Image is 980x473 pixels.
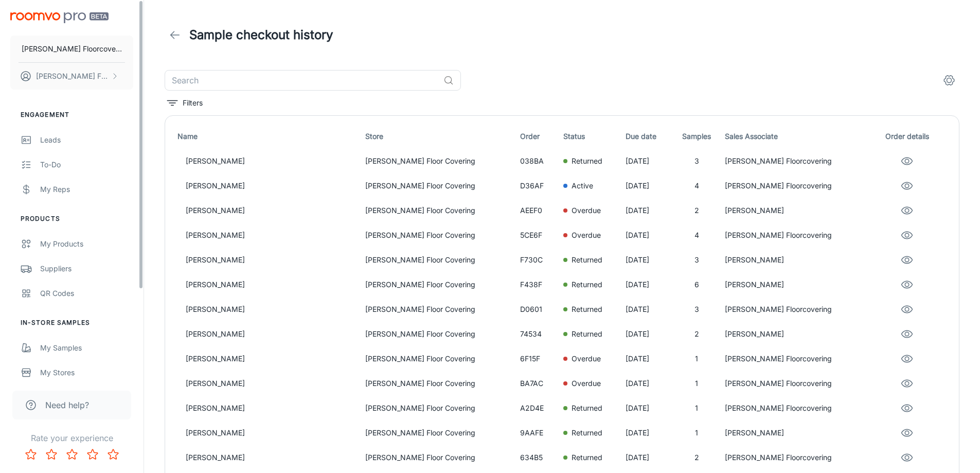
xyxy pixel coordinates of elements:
[572,254,602,266] p: Returned
[520,254,555,266] p: F730C
[676,378,717,389] p: 1
[520,205,555,216] p: AEEF0
[676,353,717,364] p: 1
[897,398,917,418] button: eye
[626,180,669,191] p: [DATE]
[897,299,917,320] button: eye
[10,36,133,62] button: [PERSON_NAME] Floorcovering
[721,124,871,149] th: Sales Associate
[62,444,82,465] button: Rate 3 star
[365,452,512,463] p: [PERSON_NAME] Floor Covering
[725,402,867,414] p: [PERSON_NAME] Floorcovering
[186,427,357,439] p: [PERSON_NAME]
[10,63,133,90] button: [PERSON_NAME] Floorcovering
[365,155,512,167] p: [PERSON_NAME] Floor Covering
[520,304,555,315] p: D0601
[103,444,123,465] button: Rate 5 star
[897,423,917,443] button: eye
[572,230,601,241] p: Overdue
[626,279,669,290] p: [DATE]
[22,43,122,55] p: [PERSON_NAME] Floorcovering
[186,279,357,290] p: [PERSON_NAME]
[365,402,512,414] p: [PERSON_NAME] Floor Covering
[626,378,669,389] p: [DATE]
[36,71,109,82] p: [PERSON_NAME] Floorcovering
[676,180,717,191] p: 4
[186,230,357,241] p: [PERSON_NAME]
[520,180,555,191] p: D36AF
[21,444,41,465] button: Rate 1 star
[897,250,917,270] button: eye
[572,402,602,414] p: Returned
[626,230,669,241] p: [DATE]
[626,155,669,167] p: [DATE]
[676,304,717,315] p: 3
[520,230,555,241] p: 5CE6F
[365,328,512,340] p: [PERSON_NAME] Floor Covering
[186,304,357,315] p: [PERSON_NAME]
[520,427,555,439] p: 9AAFE
[676,402,717,414] p: 1
[725,230,867,241] p: [PERSON_NAME] Floorcovering
[626,205,669,216] p: [DATE]
[725,378,867,389] p: [PERSON_NAME] Floorcovering
[365,427,512,439] p: [PERSON_NAME] Floor Covering
[676,230,717,241] p: 4
[939,70,959,91] button: columns
[897,151,917,171] button: eye
[186,205,357,216] p: [PERSON_NAME]
[626,254,669,266] p: [DATE]
[725,427,867,439] p: [PERSON_NAME]
[183,97,203,109] p: Filters
[676,427,717,439] p: 1
[45,399,89,411] span: Need help?
[361,124,516,149] th: Store
[672,124,721,149] th: Samples
[897,176,917,196] button: eye
[40,288,133,299] div: QR Codes
[572,378,601,389] p: Overdue
[365,230,512,241] p: [PERSON_NAME] Floor Covering
[725,304,867,315] p: [PERSON_NAME] Floorcovering
[725,279,867,290] p: [PERSON_NAME]
[572,155,602,167] p: Returned
[365,353,512,364] p: [PERSON_NAME] Floor Covering
[10,12,109,23] img: Roomvo PRO Beta
[365,378,512,389] p: [PERSON_NAME] Floor Covering
[725,254,867,266] p: [PERSON_NAME]
[40,238,133,250] div: My Products
[165,70,439,91] input: Search
[520,402,555,414] p: A2D4E
[41,444,62,465] button: Rate 2 star
[559,124,621,149] th: Status
[626,328,669,340] p: [DATE]
[520,353,555,364] p: 6F15F
[365,205,512,216] p: [PERSON_NAME] Floor Covering
[897,373,917,394] button: eye
[626,427,669,439] p: [DATE]
[186,254,357,266] p: [PERSON_NAME]
[897,348,917,369] button: eye
[186,353,357,364] p: [PERSON_NAME]
[626,353,669,364] p: [DATE]
[572,205,601,216] p: Overdue
[572,427,602,439] p: Returned
[572,279,602,290] p: Returned
[626,402,669,414] p: [DATE]
[165,95,205,111] button: filter
[725,180,867,191] p: [PERSON_NAME] Floorcovering
[897,447,917,468] button: eye
[40,342,133,354] div: My Samples
[520,279,555,290] p: F438F
[897,225,917,246] button: eye
[40,263,133,274] div: Suppliers
[186,402,357,414] p: [PERSON_NAME]
[572,180,593,191] p: Active
[572,328,602,340] p: Returned
[725,353,867,364] p: [PERSON_NAME] Floorcovering
[186,452,357,463] p: [PERSON_NAME]
[897,324,917,344] button: eye
[40,184,133,195] div: My Reps
[186,180,357,191] p: [PERSON_NAME]
[189,26,333,44] h1: Sample checkout history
